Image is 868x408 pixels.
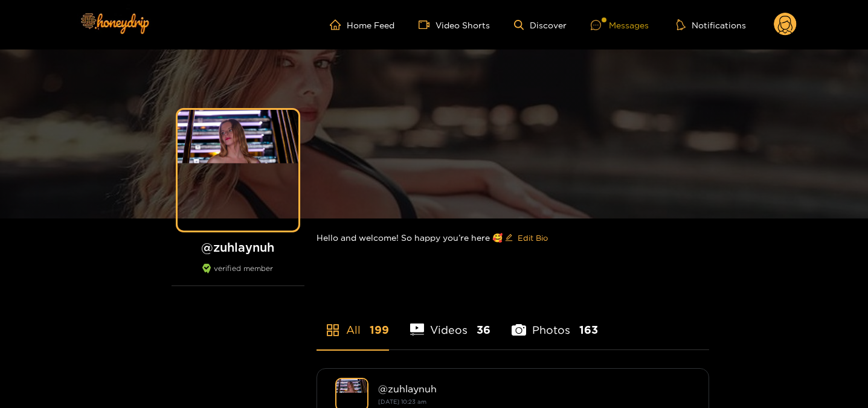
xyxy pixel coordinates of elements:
h1: @ zuhlaynuh [172,240,304,255]
li: Videos [410,295,491,349]
span: 36 [477,322,490,337]
a: Home Feed [330,19,394,30]
span: appstore [326,323,340,337]
span: 163 [579,322,598,337]
a: Discover [514,20,567,30]
span: edit [505,234,513,243]
button: Notifications [673,19,750,31]
span: Edit Bio [518,232,548,244]
div: Hello and welcome! So happy you’re here 🥰 [317,218,709,257]
span: home [330,19,347,30]
div: verified member [172,264,304,286]
small: [DATE] 10:23 am [378,398,426,405]
div: Messages [591,18,649,32]
div: @ zuhlaynuh [378,383,690,394]
span: video-camera [419,19,436,30]
li: Photos [512,295,598,349]
a: Video Shorts [419,19,490,30]
span: 199 [370,322,389,337]
li: All [317,295,389,349]
button: editEdit Bio [503,228,550,247]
